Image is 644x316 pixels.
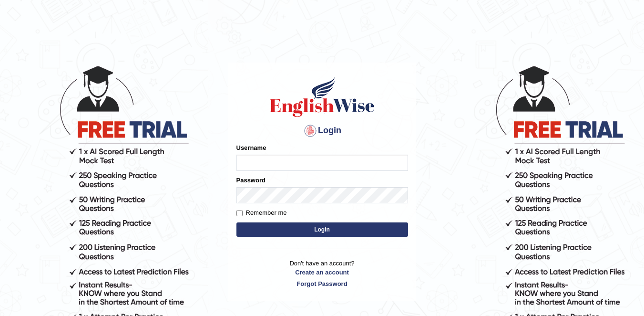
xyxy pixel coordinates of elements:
h4: Login [236,123,408,138]
input: Remember me [236,210,243,216]
p: Don't have an account? [236,259,408,288]
label: Remember me [236,208,287,218]
img: Logo of English Wise sign in for intelligent practice with AI [268,75,377,118]
label: Password [236,176,266,185]
a: Create an account [236,268,408,277]
a: Forgot Password [236,279,408,288]
label: Username [236,143,266,152]
button: Login [236,222,408,237]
